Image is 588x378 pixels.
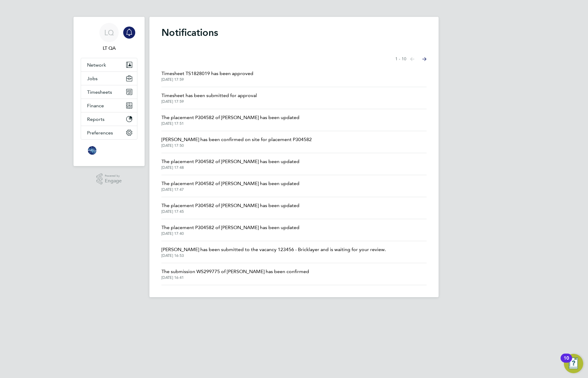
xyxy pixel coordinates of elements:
button: Network [81,58,137,71]
button: Open Resource Center, 10 new notifications [564,354,583,373]
a: The placement P304582 of [PERSON_NAME] has been updated[DATE] 17:48 [161,158,299,170]
button: Finance [81,99,137,112]
span: Reports [87,116,105,122]
a: Timesheet TS1828019 has been approved[DATE] 17:59 [161,70,253,82]
span: Timesheet has been submitted for approval [161,92,257,99]
span: [DATE] 17:45 [161,209,299,214]
span: Finance [87,103,104,109]
a: Timesheet has been submitted for approval[DATE] 17:59 [161,92,257,104]
h1: Notifications [161,27,427,39]
a: The placement P304582 of [PERSON_NAME] has been updated[DATE] 17:40 [161,224,299,236]
span: LQ [104,29,114,36]
button: Reports [81,112,137,126]
span: [DATE] 17:51 [161,121,299,126]
nav: Select page of notifications list [395,53,427,65]
span: [DATE] 17:47 [161,187,299,192]
a: The placement P304582 of [PERSON_NAME] has been updated[DATE] 17:51 [161,114,299,126]
span: The placement P304582 of [PERSON_NAME] has been updated [161,202,299,209]
span: [DATE] 17:40 [161,231,299,236]
a: Go to home page [81,146,137,155]
span: The placement P304582 of [PERSON_NAME] has been updated [161,114,299,121]
span: LT QA [81,45,137,52]
span: [DATE] 17:48 [161,165,299,170]
a: LQLT QA [81,23,137,52]
button: Jobs [81,72,137,85]
span: Network [87,62,106,68]
a: The submission WS299775 of [PERSON_NAME] has been confirmed[DATE] 16:41 [161,268,309,280]
a: The placement P304582 of [PERSON_NAME] has been updated[DATE] 17:45 [161,202,299,214]
span: Preferences [87,130,113,136]
a: Powered byEngage [96,173,122,185]
span: [DATE] 17:50 [161,143,312,148]
a: [PERSON_NAME] has been submitted to the vacancy 123456 - Bricklayer and is waiting for your revie... [161,246,386,258]
span: [PERSON_NAME] has been submitted to the vacancy 123456 - Bricklayer and is waiting for your review. [161,246,386,253]
button: Preferences [81,126,137,139]
span: 1 - 10 [395,56,406,62]
img: dynamic-logo-retina.png [87,146,131,155]
span: Timesheets [87,89,112,95]
nav: Main navigation [73,17,145,166]
button: Timesheets [81,85,137,99]
div: 10 [564,358,569,366]
span: The placement P304582 of [PERSON_NAME] has been updated [161,158,299,165]
span: The placement P304582 of [PERSON_NAME] has been updated [161,224,299,231]
span: [DATE] 17:59 [161,99,257,104]
span: [DATE] 16:41 [161,275,309,280]
span: Jobs [87,76,98,81]
span: [DATE] 17:59 [161,77,253,82]
span: Powered by [105,173,122,178]
span: [DATE] 16:53 [161,253,386,258]
span: [PERSON_NAME] has been confirmed on site for placement P304582 [161,136,312,143]
span: Engage [105,178,122,184]
span: The submission WS299775 of [PERSON_NAME] has been confirmed [161,268,309,275]
span: The placement P304582 of [PERSON_NAME] has been updated [161,180,299,187]
a: [PERSON_NAME] has been confirmed on site for placement P304582[DATE] 17:50 [161,136,312,148]
a: The placement P304582 of [PERSON_NAME] has been updated[DATE] 17:47 [161,180,299,192]
span: Timesheet TS1828019 has been approved [161,70,253,77]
